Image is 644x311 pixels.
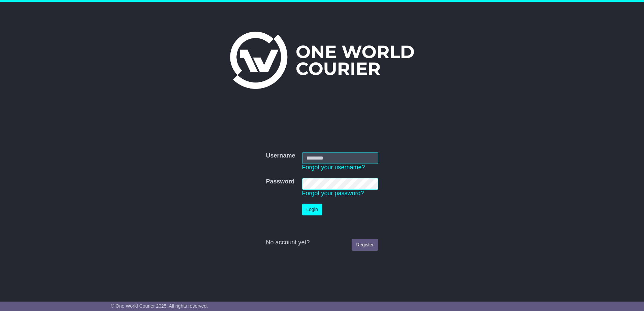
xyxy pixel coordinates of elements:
button: Login [302,204,322,215]
span: © One World Courier 2025. All rights reserved. [111,303,208,309]
a: Forgot your password? [302,190,364,197]
a: Forgot your username? [302,164,365,171]
label: Username [266,152,295,160]
img: One World [230,32,414,89]
a: Register [352,239,378,251]
label: Password [266,178,294,185]
div: No account yet? [266,239,378,246]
